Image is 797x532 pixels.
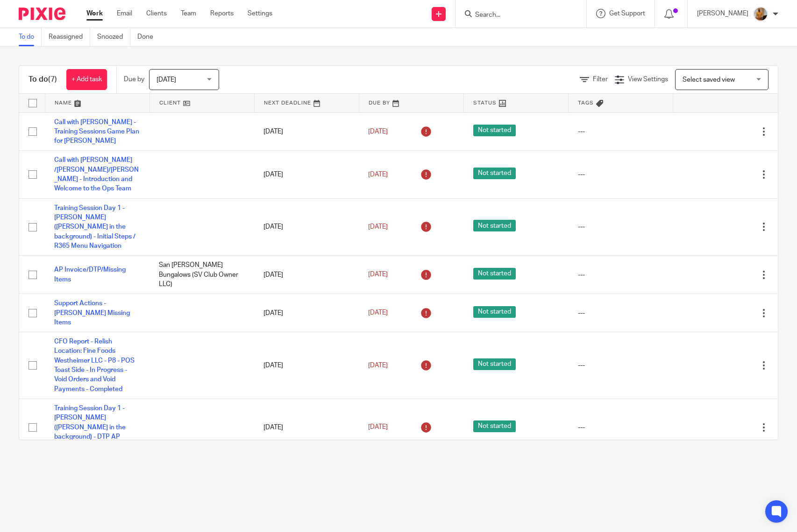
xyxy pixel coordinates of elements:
[578,361,664,370] div: ---
[19,7,65,20] img: Pixie
[473,306,516,318] span: Not started
[49,28,90,46] a: Reassigned
[54,300,130,326] a: Support Actions - [PERSON_NAME] Missing Items
[254,112,359,151] td: [DATE]
[593,76,608,83] span: Filter
[48,76,57,83] span: (7)
[753,7,768,21] img: 1234.JPG
[473,420,516,432] span: Not started
[578,170,664,179] div: ---
[368,171,388,178] span: [DATE]
[210,9,234,18] a: Reports
[473,358,516,370] span: Not started
[97,28,130,46] a: Snoozed
[54,157,139,192] a: Call with [PERSON_NAME] /[PERSON_NAME]/[PERSON_NAME] - Introduction and Welcome to the Ops Team
[54,338,135,392] a: CFO Report - Relish Location: Fine Foods Westheimer LLC - P8 - POS Toast Side - In Progress - Voi...
[19,28,42,46] a: To do
[181,9,196,18] a: Team
[368,224,388,230] span: [DATE]
[368,128,388,135] span: [DATE]
[474,11,558,20] input: Search
[368,272,388,278] span: [DATE]
[54,205,135,249] a: Training Session Day 1 - [PERSON_NAME] ([PERSON_NAME] in the background) - Initial Steps / R365 M...
[28,75,57,84] h1: To do
[157,77,176,83] span: [DATE]
[254,332,359,399] td: [DATE]
[86,9,103,18] a: Work
[473,220,516,231] span: Not started
[473,168,516,179] span: Not started
[124,75,144,84] p: Due by
[473,125,516,136] span: Not started
[578,100,594,105] span: Tags
[578,127,664,136] div: ---
[254,399,359,456] td: [DATE]
[146,9,167,18] a: Clients
[254,198,359,256] td: [DATE]
[54,119,139,145] a: Call with [PERSON_NAME] - Training Sessions Game Plan for [PERSON_NAME]
[254,256,359,294] td: [DATE]
[697,9,748,18] p: [PERSON_NAME]
[368,309,388,316] span: [DATE]
[473,268,516,280] span: Not started
[117,9,132,18] a: Email
[248,9,272,18] a: Settings
[683,77,735,83] span: Select saved view
[578,423,664,432] div: ---
[368,424,388,431] span: [DATE]
[66,69,107,90] a: + Add task
[578,270,664,280] div: ---
[54,266,126,282] a: AP Invoice/DTP/Missing Items
[368,362,388,369] span: [DATE]
[578,308,664,318] div: ---
[137,28,160,46] a: Done
[254,294,359,332] td: [DATE]
[254,151,359,198] td: [DATE]
[54,405,130,449] a: Training Session Day 1 - [PERSON_NAME] ([PERSON_NAME] in the background) - DTP AP Capture / DTP A...
[609,10,645,17] span: Get Support
[578,222,664,231] div: ---
[628,76,668,83] span: View Settings
[149,256,254,294] td: San [PERSON_NAME] Bungalows (SV Club Owner LLC)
